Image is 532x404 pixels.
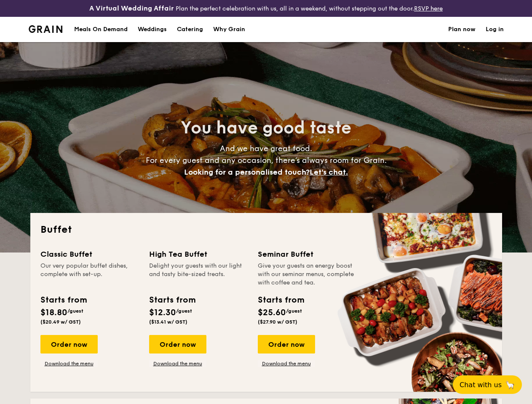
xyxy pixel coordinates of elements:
a: Logotype [29,25,63,33]
div: Seminar Buffet [258,248,356,260]
a: Log in [486,17,504,42]
a: Download the menu [40,360,98,367]
span: You have good taste [181,118,351,138]
span: And we have great food. For every guest and any occasion, there’s always room for Grain. [146,144,387,177]
div: Weddings [138,17,167,42]
span: $18.80 [40,308,67,318]
div: Starts from [149,294,195,306]
div: Our very popular buffet dishes, complete with set-up. [40,262,139,287]
div: Delight your guests with our light and tasty bite-sized treats. [149,262,248,287]
span: /guest [176,308,192,314]
a: Why Grain [208,17,250,42]
a: Meals On Demand [69,17,133,42]
div: Order now [149,335,206,353]
div: Classic Buffet [40,248,139,260]
div: Order now [258,335,315,353]
div: Meals On Demand [74,17,128,42]
a: Download the menu [149,360,206,367]
span: Chat with us [460,381,502,389]
a: Download the menu [258,360,315,367]
a: Weddings [133,17,172,42]
div: Starts from [40,294,86,306]
div: Starts from [258,294,304,306]
span: Let's chat. [310,167,348,177]
span: /guest [286,308,302,314]
a: Catering [172,17,208,42]
span: /guest [67,308,83,314]
h4: A Virtual Wedding Affair [89,3,174,13]
button: Chat with us🦙 [453,375,522,394]
span: $12.30 [149,308,176,318]
span: ($20.49 w/ GST) [40,319,81,325]
h1: Catering [177,17,203,42]
div: Why Grain [213,17,245,42]
span: Looking for a personalised touch? [184,167,310,177]
div: High Tea Buffet [149,248,248,260]
span: ($27.90 w/ GST) [258,319,297,325]
h2: Buffet [40,223,492,237]
span: $25.60 [258,308,286,318]
a: RSVP here [414,5,443,12]
a: Plan now [448,17,476,42]
div: Order now [40,335,98,353]
span: ($13.41 w/ GST) [149,319,187,325]
span: 🦙 [505,380,515,390]
div: Plan the perfect celebration with us, all in a weekend, without stepping out the door. [89,3,444,13]
div: Give your guests an energy boost with our seminar menus, complete with coffee and tea. [258,262,356,287]
img: Grain [29,25,63,33]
